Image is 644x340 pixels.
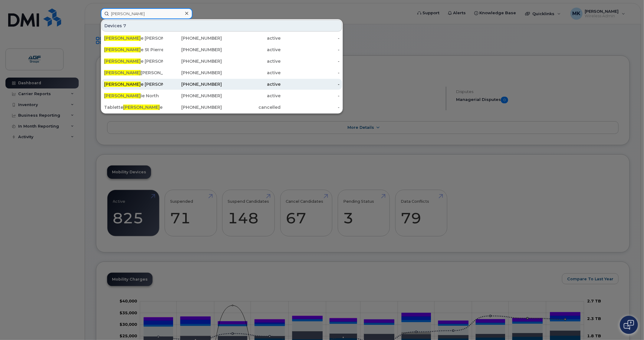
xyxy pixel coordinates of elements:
div: Devices [102,20,342,32]
div: e [PERSON_NAME] [104,58,163,64]
div: [PHONE_NUMBER] [163,81,222,87]
div: - [281,104,340,110]
div: active [222,58,281,64]
div: - [281,58,340,64]
img: Open chat [624,320,634,330]
div: [PHONE_NUMBER] [163,47,222,53]
a: [PERSON_NAME]e St Pierre[PHONE_NUMBER]active- [102,44,342,55]
a: [PERSON_NAME]e [PERSON_NAME][PHONE_NUMBER]active- [102,56,342,67]
div: e [PERSON_NAME] [104,81,163,87]
div: Tablette e [PERSON_NAME] [104,104,163,110]
span: [PERSON_NAME] [104,58,141,64]
span: [PERSON_NAME] [104,35,141,41]
div: active [222,93,281,99]
a: [PERSON_NAME][PERSON_NAME] Tablet [PERSON_NAME] 10[PHONE_NUMBER]active- [102,67,342,78]
div: cancelled [222,104,281,110]
div: - [281,47,340,53]
div: active [222,47,281,53]
div: - [281,81,340,87]
a: [PERSON_NAME]e [PERSON_NAME][PHONE_NUMBER]active- [102,79,342,90]
div: ie North [104,93,163,99]
a: [PERSON_NAME]e [PERSON_NAME][PHONE_NUMBER]active- [102,33,342,44]
div: e [PERSON_NAME] [104,35,163,41]
div: e St Pierre [104,47,163,53]
span: 7 [123,23,126,29]
div: active [222,70,281,76]
span: [PERSON_NAME] [104,70,141,75]
div: - [281,70,340,76]
div: active [222,35,281,41]
div: [PHONE_NUMBER] [163,104,222,110]
span: [PERSON_NAME] [104,47,141,52]
a: Tablette[PERSON_NAME]e [PERSON_NAME][PHONE_NUMBER]cancelled- [102,102,342,113]
span: [PERSON_NAME] [104,82,141,87]
div: [PHONE_NUMBER] [163,70,222,76]
div: - [281,93,340,99]
div: [PHONE_NUMBER] [163,35,222,41]
span: [PERSON_NAME] [104,93,141,98]
div: [PHONE_NUMBER] [163,93,222,99]
div: [PHONE_NUMBER] [163,58,222,64]
a: [PERSON_NAME]ie North[PHONE_NUMBER]active- [102,90,342,101]
div: active [222,81,281,87]
div: - [281,35,340,41]
span: [PERSON_NAME] [123,105,160,110]
div: [PERSON_NAME] Tablet [PERSON_NAME] 10 [104,70,163,76]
